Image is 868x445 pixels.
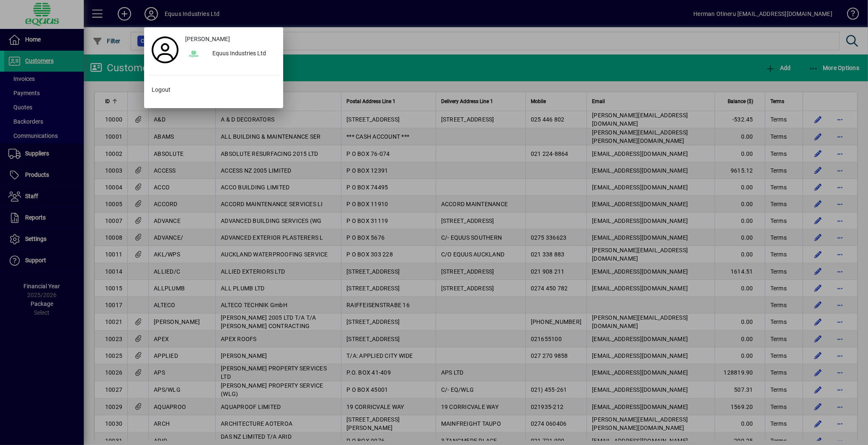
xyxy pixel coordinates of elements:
[182,31,279,47] a: [PERSON_NAME]
[206,47,279,62] div: Equus Industries Ltd
[148,82,279,97] button: Logout
[182,47,279,62] button: Equus Industries Ltd
[148,42,182,57] a: Profile
[152,85,170,94] span: Logout
[185,35,230,44] span: [PERSON_NAME]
